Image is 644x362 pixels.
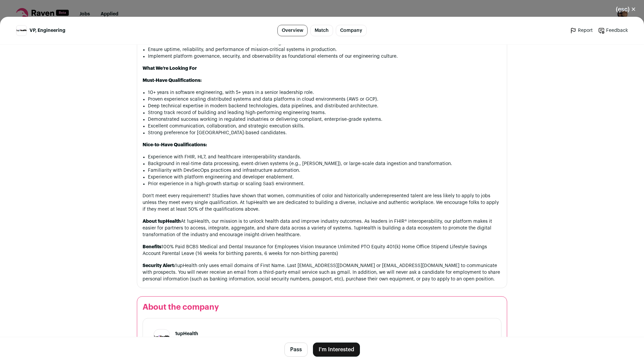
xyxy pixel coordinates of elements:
li: Experience with FHIR, HL7, and healthcare interoperability standards. [148,154,501,160]
a: Company [336,25,367,36]
p: 1upHealth only uses email domains of First Name. Last [EMAIL_ADDRESS][DOMAIN_NAME] or [EMAIL_ADDR... [143,262,501,282]
h1: 1upHealth [175,330,212,337]
a: Match [310,25,333,36]
p: At 1upHealth, our mission is to unlock health data and improve industry outcomes. As leaders in F... [143,218,501,238]
li: Familiarity with DevSecOps practices and infrastructure automation. [148,167,501,174]
li: Ensure uptime, reliability, and performance of mission-critical systems in production. [148,46,501,53]
li: Implement platform governance, security, and observability as foundational elements of our engine... [148,53,501,60]
strong: Benefits [143,245,161,249]
a: Overview [277,25,308,36]
li: Experience with platform engineering and developer enablement. [148,174,501,180]
li: 10+ years in software engineering, with 5+ years in a senior leadership role. [148,89,501,96]
li: Proven experience scaling distributed systems and data platforms in cloud environments (AWS or GCP). [148,96,501,103]
button: Close modal [608,2,644,17]
p: Don't meet every requirement? Studies have shown that women, communities of color and historicall... [143,193,501,213]
span: VP, Engineering [30,27,65,34]
h2: About the company [143,302,501,313]
a: Feedback [598,27,628,34]
img: 4a509b5cc1c4cb98792af3081d00a790fb83f9b0e4980aaf27b84aa0109249fe.jpg [16,30,26,32]
li: Strong track record of building and leading high-performing engineering teams. [148,109,501,116]
li: Background in real-time data processing, event-driven systems (e.g., [PERSON_NAME]), or large-sca... [148,160,501,167]
li: Excellent communication, collaboration, and strategic execution skills. [148,123,501,130]
strong: Nice-to-Have Qualifications: [143,143,207,147]
button: I'm Interested [313,343,360,357]
li: Demonstrated success working in regulated industries or delivering compliant, enterprise-grade sy... [148,116,501,123]
strong: Must-Have Qualifications: [143,78,202,83]
a: Report [570,27,593,34]
img: 4a509b5cc1c4cb98792af3081d00a790fb83f9b0e4980aaf27b84aa0109249fe.jpg [154,335,169,339]
strong: Security Alert: [143,263,175,268]
strong: What We’re Looking For [143,66,197,71]
strong: About 1upHealth [143,219,181,224]
li: Prior experience in a high-growth startup or scaling SaaS environment. [148,180,501,187]
li: Deep technical expertise in modern backend technologies, data pipelines, and distributed architec... [148,103,501,109]
button: Pass [284,343,308,357]
li: Strong preference for [GEOGRAPHIC_DATA]-based candidates. [148,130,501,136]
p: 100% Paid BCBS Medical and Dental Insurance for Employees Vision Insurance Unlimited PTO Equity 4... [143,244,501,257]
